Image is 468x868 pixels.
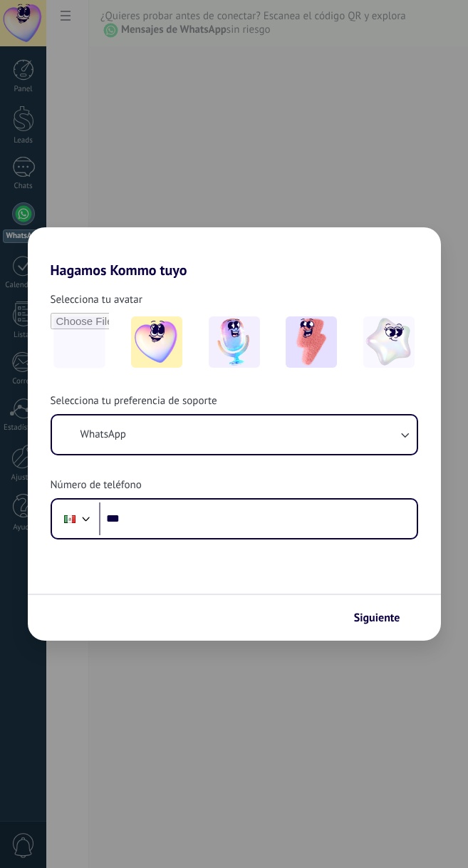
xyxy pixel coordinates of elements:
span: Siguiente [354,613,400,623]
h2: Hagamos Kommo tuyo [28,227,441,279]
img: -4.jpeg [363,316,415,368]
span: Selecciona tu avatar [51,293,142,307]
img: -2.jpeg [209,316,260,368]
button: Siguiente [348,606,420,630]
img: -3.jpeg [286,316,337,368]
button: WhatsApp [52,415,417,454]
div: Mexico: + 52 [56,504,83,534]
img: -1.jpeg [131,316,182,368]
span: Número de teléfono [51,478,142,492]
span: Selecciona tu preferencia de soporte [51,394,217,408]
span: WhatsApp [80,428,126,442]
